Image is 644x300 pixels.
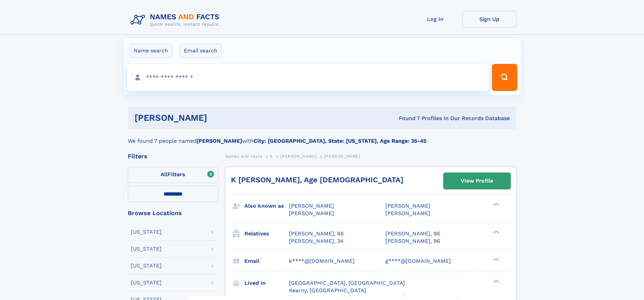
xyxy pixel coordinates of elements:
[161,171,168,178] span: All
[196,138,242,144] b: [PERSON_NAME]
[131,246,162,252] div: [US_STATE]
[225,152,262,160] a: Names and Facts
[127,64,489,91] input: search input
[408,11,462,27] a: Log In
[244,277,289,289] h3: Lived in
[462,11,517,27] a: Sign Up
[280,154,316,159] span: [PERSON_NAME]
[244,255,289,267] h3: Email
[289,230,344,237] a: [PERSON_NAME], 66
[135,114,303,122] h1: [PERSON_NAME]
[270,152,273,160] a: S
[492,230,500,234] div: ❯
[180,44,222,58] label: Email search
[385,210,430,216] span: [PERSON_NAME]
[492,257,500,261] div: ❯
[270,154,273,159] span: S
[289,280,405,286] span: [GEOGRAPHIC_DATA], [GEOGRAPHIC_DATA]
[385,230,440,237] a: [PERSON_NAME], 96
[128,129,517,145] div: We found 7 people named with .
[492,279,500,283] div: ❯
[289,210,334,216] span: [PERSON_NAME]
[289,287,366,294] span: Kearny, [GEOGRAPHIC_DATA]
[244,228,289,239] h3: Relatives
[244,200,289,212] h3: Also known as
[231,176,403,184] a: K [PERSON_NAME], Age [DEMOGRAPHIC_DATA]
[444,173,510,189] a: View Profile
[128,167,218,183] label: Filters
[385,203,430,209] span: [PERSON_NAME]
[492,202,500,207] div: ❯
[461,173,493,189] div: View Profile
[385,237,440,245] a: [PERSON_NAME], 96
[324,154,360,159] span: [PERSON_NAME]
[131,229,162,235] div: [US_STATE]
[289,203,334,209] span: [PERSON_NAME]
[128,210,218,216] div: Browse Locations
[129,44,172,58] label: Name search
[131,263,162,269] div: [US_STATE]
[492,64,517,91] button: Search Button
[280,152,316,160] a: [PERSON_NAME]
[128,11,225,29] img: Logo Names and Facts
[254,138,426,144] b: City: [GEOGRAPHIC_DATA], State: [US_STATE], Age Range: 35-45
[131,280,162,285] div: [US_STATE]
[128,153,218,159] div: Filters
[289,237,343,245] a: [PERSON_NAME], 34
[303,115,510,122] div: Found 7 Profiles In Our Records Database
